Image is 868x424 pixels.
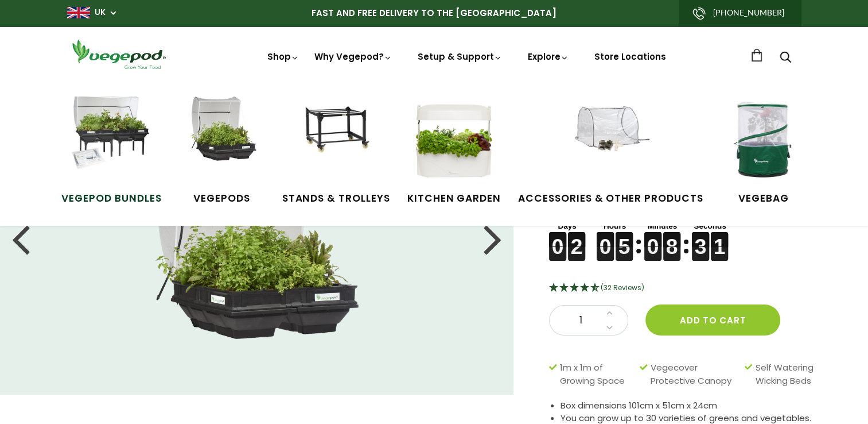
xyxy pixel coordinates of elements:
[549,206,839,261] div: Sale ends in
[663,232,680,246] figure: 8
[603,306,616,321] a: Increase quantity by 1
[68,97,154,183] img: Vegepod Bundles
[179,97,265,183] img: Raised Garden Kits
[267,51,299,95] a: Shop
[711,232,728,246] figure: 1
[616,232,633,246] figure: 5
[407,191,501,206] span: Kitchen Garden
[155,138,359,339] img: Medium Raised Garden Bed with Canopy
[518,97,703,206] a: Accessories & Other Products
[418,51,503,63] a: Setup & Support
[594,51,666,63] a: Store Locations
[407,97,501,206] a: Kitchen Garden
[95,7,106,18] a: UK
[644,232,661,246] figure: 0
[692,232,709,246] figure: 3
[560,399,839,413] li: Box dimensions 101cm x 51cm x 24cm
[179,97,265,206] a: Vegepods
[528,51,569,63] a: Explore
[61,97,161,206] a: Vegepod Bundles
[411,97,497,183] img: Kitchen Garden
[721,191,807,206] span: VegeBag
[601,283,644,292] span: 4.66 Stars - 32 Reviews
[560,361,635,387] span: 1m x 1m of Growing Space
[651,361,739,387] span: Vegecover Protective Canopy
[549,281,839,296] div: 4.66 Stars - 32 Reviews
[67,7,90,18] img: gb_large.png
[597,232,614,246] figure: 0
[567,97,653,183] img: Accessories & Other Products
[755,361,834,387] span: Self Watering Wicking Beds
[282,97,390,206] a: Stands & Trolleys
[314,51,392,63] a: Why Vegepod?
[549,232,566,246] figure: 0
[721,97,807,183] img: VegeBag
[603,321,616,336] a: Decrease quantity by 1
[179,191,265,206] span: Vegepods
[61,191,161,206] span: Vegepod Bundles
[293,97,379,183] img: Stands & Trolleys
[568,232,585,246] figure: 2
[282,191,390,206] span: Stands & Trolleys
[721,97,807,206] a: VegeBag
[518,191,703,206] span: Accessories & Other Products
[780,52,791,64] a: Search
[645,304,780,336] button: Add to cart
[561,313,600,328] span: 1
[67,38,170,71] img: Vegepod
